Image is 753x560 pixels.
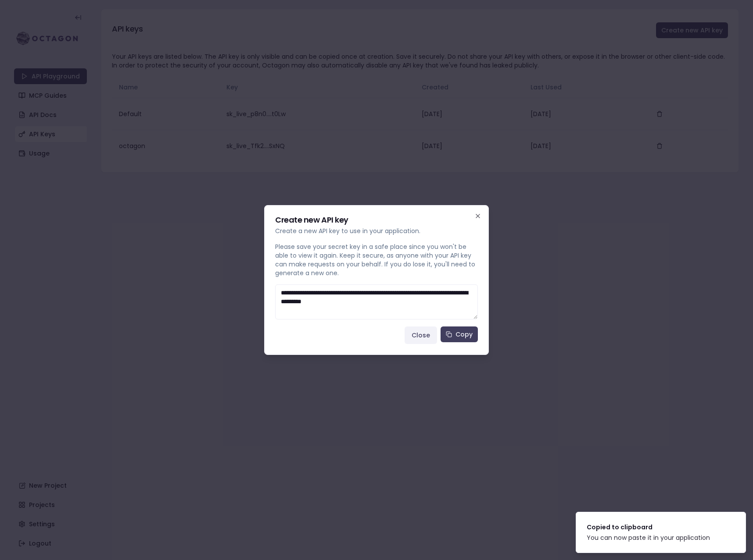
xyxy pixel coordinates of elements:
p: Please save your secret key in a safe place since you won't be able to view it again. Keep it sec... [275,242,478,277]
div: You can now paste it in your application [587,533,710,542]
div: Copied to clipboard [587,523,710,532]
button: Close [405,326,437,344]
button: Copy [441,326,478,342]
p: Create a new API key to use in your application. [275,227,478,235]
h2: Create new API key [275,216,478,224]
